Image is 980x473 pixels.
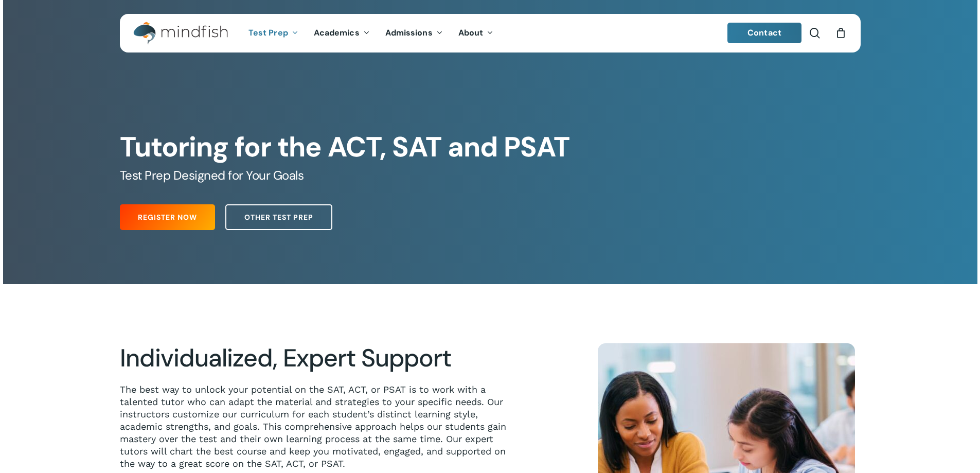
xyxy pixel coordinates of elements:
a: Contact [727,23,801,43]
a: Cart [835,27,847,39]
a: Academics [306,29,378,38]
span: Academics [314,27,360,38]
header: Main Menu [120,14,861,52]
a: About [451,29,502,38]
span: About [458,27,484,38]
a: Test Prep [241,29,306,38]
span: Contact [747,27,781,38]
h1: Tutoring for the ACT, SAT and PSAT [120,131,860,164]
h2: Individualized, Expert Support [120,343,520,373]
span: Admissions [385,27,433,38]
p: The best way to unlock your potential on the SAT, ACT, or PSAT is to work with a talented tutor w... [120,383,520,470]
nav: Main Menu [241,14,501,52]
span: Other Test Prep [244,212,313,222]
span: Register Now [138,212,197,222]
a: Register Now [120,204,215,230]
h5: Test Prep Designed for Your Goals [120,167,860,184]
a: Admissions [378,29,451,38]
a: Other Test Prep [225,204,332,230]
span: Test Prep [248,27,288,38]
